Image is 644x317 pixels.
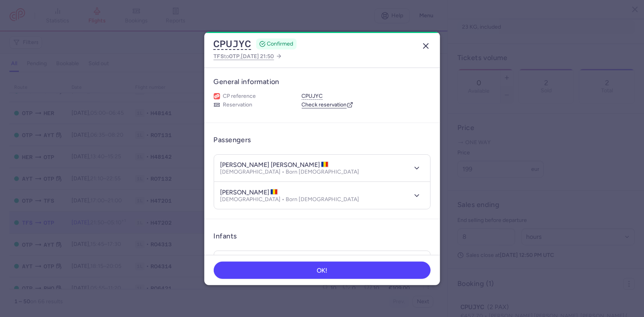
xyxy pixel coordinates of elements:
[220,189,278,196] h4: [PERSON_NAME]
[220,196,360,203] p: [DEMOGRAPHIC_DATA] • Born [DEMOGRAPHIC_DATA]
[214,51,274,61] span: to ,
[229,53,240,59] span: OTP
[220,169,360,175] p: [DEMOGRAPHIC_DATA] • Born [DEMOGRAPHIC_DATA]
[214,93,220,99] figure: 1L airline logo
[214,232,237,241] h3: Infants
[267,40,294,48] span: CONFIRMED
[223,101,253,108] span: Reservation
[214,77,431,86] h3: General information
[214,136,251,145] h3: Passengers
[241,53,274,60] span: [DATE] 21:50
[214,262,431,279] button: OK!
[302,101,353,108] a: Check reservation
[317,267,327,274] span: OK!
[220,161,329,169] h4: [PERSON_NAME] [PERSON_NAME]
[214,51,282,61] a: TFStoOTP,[DATE] 21:50
[302,93,323,100] button: CPUJYC
[214,38,251,50] button: CPUJYC
[214,53,224,59] span: TFS
[223,93,256,100] span: CP reference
